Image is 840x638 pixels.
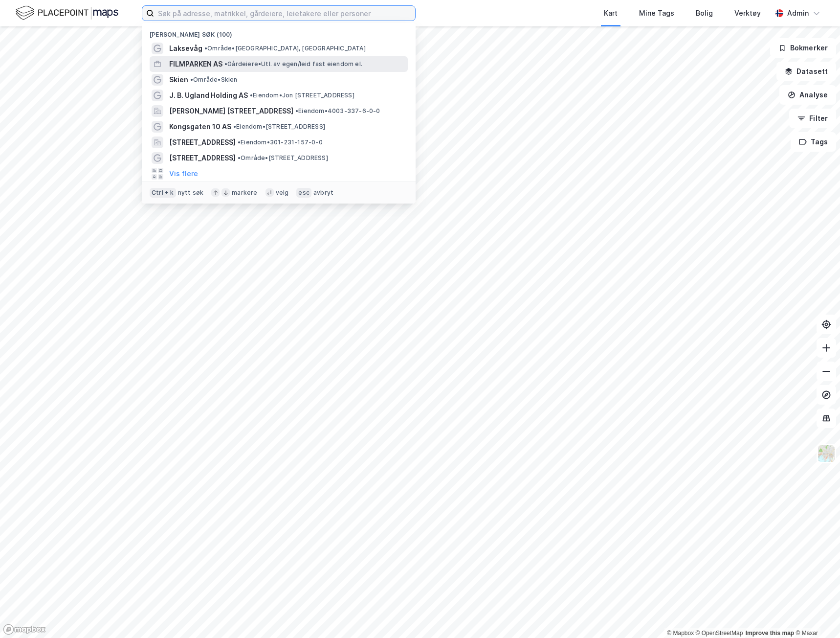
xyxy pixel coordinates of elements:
[250,91,253,99] span: •
[696,630,743,637] a: OpenStreetMap
[238,154,241,161] span: •
[776,62,836,81] button: Datasett
[250,91,354,99] span: Eiendom • Jon [STREET_ADDRESS]
[190,76,193,83] span: •
[16,4,118,22] img: logo.f888ab2527a4732fd821a326f86c7f29.svg
[3,624,46,635] a: Mapbox homepage
[667,630,694,637] a: Mapbox
[169,121,231,133] span: Kongsgaten 10 AS
[232,189,257,197] div: markere
[154,6,415,21] input: Søk på adresse, matrikkel, gårdeiere, leietakere eller personer
[791,591,840,638] div: Kontrollprogram for chat
[696,7,713,19] div: Bolig
[169,58,222,70] span: FILMPARKEN AS
[779,85,836,105] button: Analyse
[150,188,176,198] div: Ctrl + k
[791,132,836,152] button: Tags
[169,74,188,86] span: Skien
[190,76,238,84] span: Område • Skien
[169,105,293,117] span: [PERSON_NAME] [STREET_ADDRESS]
[178,189,204,197] div: nytt søk
[770,38,836,58] button: Bokmerker
[817,444,836,463] img: Z
[734,7,761,19] div: Verktøy
[296,188,311,198] div: esc
[142,23,416,41] div: [PERSON_NAME] søk (100)
[169,43,202,54] span: Laksevåg
[169,90,248,101] span: J. B. Ugland Holding AS
[204,45,366,52] span: Område • [GEOGRAPHIC_DATA], [GEOGRAPHIC_DATA]
[238,138,323,146] span: Eiendom • 301-231-157-0-0
[238,138,241,146] span: •
[238,154,328,162] span: Område • [STREET_ADDRESS]
[233,123,325,131] span: Eiendom • [STREET_ADDRESS]
[746,630,794,637] a: Improve this map
[295,107,380,115] span: Eiendom • 4003-337-6-0-0
[295,107,298,114] span: •
[787,7,809,19] div: Admin
[169,137,236,148] span: [STREET_ADDRESS]
[789,109,836,128] button: Filter
[233,123,236,130] span: •
[204,45,207,52] span: •
[224,60,362,68] span: Gårdeiere • Utl. av egen/leid fast eiendom el.
[313,189,333,197] div: avbryt
[791,591,840,638] iframe: Chat Widget
[169,168,198,180] button: Vis flere
[224,60,227,68] span: •
[169,152,236,164] span: [STREET_ADDRESS]
[276,189,289,197] div: velg
[604,7,618,19] div: Kart
[639,7,674,19] div: Mine Tags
